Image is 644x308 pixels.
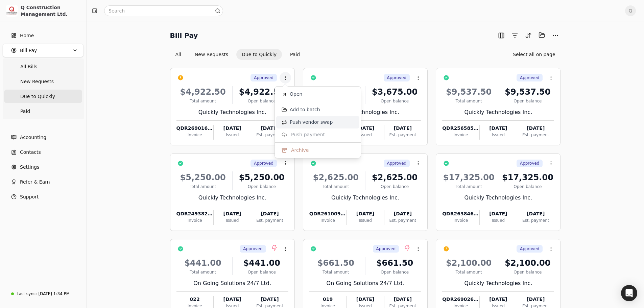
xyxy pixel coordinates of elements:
[442,217,479,223] div: Invoice
[20,32,34,39] span: Home
[235,98,288,104] div: Open balance
[17,291,37,297] div: Last sync:
[251,132,288,138] div: Est. payment
[442,210,479,217] div: QDR263846-1055
[176,98,230,104] div: Total amount
[3,44,84,57] button: Bill Pay
[176,217,213,223] div: Invoice
[387,160,407,166] span: Approved
[20,108,30,115] span: Paid
[442,171,495,184] div: $17,325.00
[442,296,479,303] div: QDR269026-008
[442,132,479,138] div: Invoice
[517,125,554,132] div: [DATE]
[442,108,554,116] div: Quickly Technologies Inc.
[480,210,517,217] div: [DATE]
[368,184,421,190] div: Open balance
[176,296,213,303] div: 022
[523,30,534,41] button: Sort
[442,257,495,269] div: $2,100.00
[309,171,362,184] div: $2,625.00
[214,132,251,138] div: Issued
[20,179,50,186] span: Refer & Earn
[442,98,495,104] div: Total amount
[480,132,517,138] div: Issued
[20,134,46,141] span: Accounting
[235,257,288,269] div: $441.00
[251,217,288,223] div: Est. payment
[442,194,554,202] div: Quickly Technologies Inc.
[254,160,273,166] span: Approved
[520,160,540,166] span: Approved
[501,86,554,98] div: $9,537.50
[501,257,554,269] div: $2,100.00
[309,108,421,116] div: Quickly Technologies Inc.
[170,30,198,41] h2: Bill Pay
[376,246,396,252] span: Approved
[236,49,282,60] button: Due to Quickly
[520,75,540,81] span: Approved
[291,147,309,154] span: Archive
[3,160,84,174] a: Settings
[176,269,230,275] div: Total amount
[285,49,305,60] button: Paid
[517,217,554,223] div: Est. payment
[368,98,421,104] div: Open balance
[309,257,362,269] div: $661.50
[20,47,37,54] span: Bill Pay
[3,175,84,189] button: Refer & Earn
[347,210,384,217] div: [DATE]
[3,288,84,300] a: Last sync:[DATE] 1:34 PM
[20,78,54,85] span: New Requests
[3,29,84,42] a: Home
[176,171,230,184] div: $5,250.00
[20,93,55,100] span: Due to Quickly
[176,257,230,269] div: $441.00
[309,217,346,223] div: Invoice
[520,246,540,252] span: Approved
[480,125,517,132] div: [DATE]
[235,171,288,184] div: $5,250.00
[347,296,384,303] div: [DATE]
[254,75,273,81] span: Approved
[536,30,547,41] button: Batch (0)
[501,98,554,104] div: Open balance
[501,171,554,184] div: $17,325.00
[3,145,84,159] a: Contacts
[214,217,251,223] div: Issued
[235,269,288,275] div: Open balance
[6,5,18,17] img: 3171ca1f-602b-4dfe-91f0-0ace091e1481.jpeg
[235,184,288,190] div: Open balance
[4,60,82,73] a: All Bills
[251,125,288,132] div: [DATE]
[507,49,560,60] button: Select all on page
[20,164,39,171] span: Settings
[214,125,251,132] div: [DATE]
[384,125,421,132] div: [DATE]
[104,5,223,16] input: Search
[290,91,302,98] span: Open
[214,296,251,303] div: [DATE]
[442,269,495,275] div: Total amount
[309,86,362,98] div: $3,675.00
[347,132,384,138] div: Issued
[251,296,288,303] div: [DATE]
[235,86,288,98] div: $4,922.50
[20,193,39,200] span: Support
[625,5,636,16] span: Q
[347,125,384,132] div: [DATE]
[176,210,213,217] div: QDR249382-0546
[442,86,495,98] div: $9,537.50
[368,257,421,269] div: $661.50
[170,49,187,60] button: All
[517,132,554,138] div: Est. payment
[501,184,554,190] div: Open balance
[21,4,80,18] div: Q Construction Management Ltd.
[4,75,82,88] a: New Requests
[243,246,263,252] span: Approved
[309,296,346,303] div: 019
[3,131,84,144] a: Accounting
[384,296,421,303] div: [DATE]
[290,119,333,126] span: Push vendor swap
[176,125,213,132] div: QDR269016-023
